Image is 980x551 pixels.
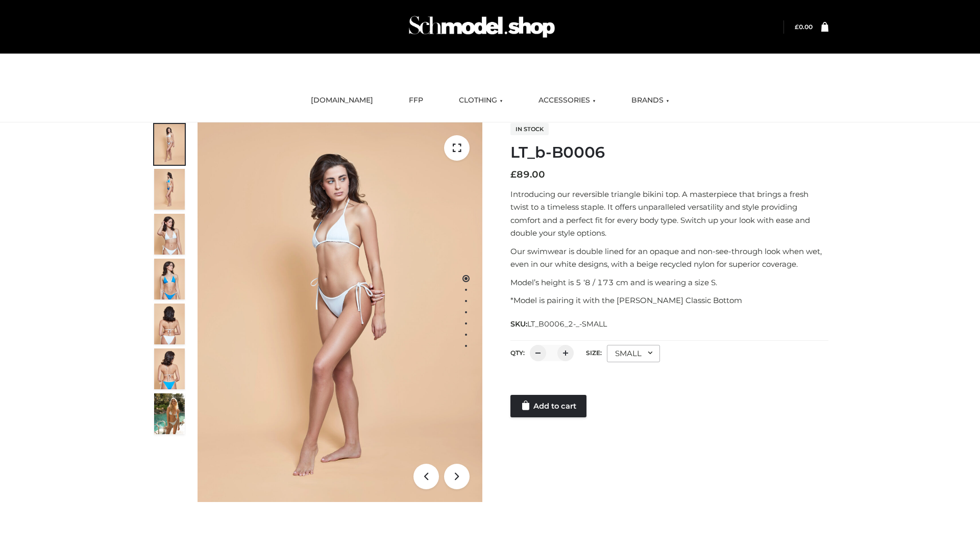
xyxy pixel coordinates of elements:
[154,393,185,434] img: Arieltop_CloudNine_AzureSky2.jpg
[795,23,813,31] a: £0.00
[586,349,602,357] label: Size:
[795,23,799,31] span: £
[154,214,185,255] img: ArielClassicBikiniTop_CloudNine_AzureSky_OW114ECO_3-scaled.jpg
[510,245,828,271] p: Our swimwear is double lined for an opaque and non-see-through look when wet, even in our white d...
[510,349,525,357] label: QTY:
[795,23,813,31] bdi: 0.00
[527,319,607,329] span: LT_B0006_2-_-SMALL
[510,143,828,162] h1: LT_b-B0006
[510,169,517,180] span: £
[510,395,586,417] a: Add to cart
[451,89,510,112] a: CLOTHING
[510,123,549,135] span: In stock
[198,122,482,502] img: ArielClassicBikiniTop_CloudNine_AzureSky_OW114ECO_1
[154,259,185,299] img: ArielClassicBikiniTop_CloudNine_AzureSky_OW114ECO_4-scaled.jpg
[607,345,660,362] div: SMALL
[154,304,185,344] img: ArielClassicBikiniTop_CloudNine_AzureSky_OW114ECO_7-scaled.jpg
[510,276,828,289] p: Model’s height is 5 ‘8 / 173 cm and is wearing a size S.
[510,294,828,307] p: *Model is pairing it with the [PERSON_NAME] Classic Bottom
[531,89,603,112] a: ACCESSORIES
[510,169,545,180] bdi: 89.00
[154,169,185,210] img: ArielClassicBikiniTop_CloudNine_AzureSky_OW114ECO_2-scaled.jpg
[401,89,431,112] a: FFP
[154,348,185,389] img: ArielClassicBikiniTop_CloudNine_AzureSky_OW114ECO_8-scaled.jpg
[405,7,558,47] img: Schmodel Admin 964
[154,124,185,165] img: ArielClassicBikiniTop_CloudNine_AzureSky_OW114ECO_1-scaled.jpg
[303,89,381,112] a: [DOMAIN_NAME]
[510,318,608,330] span: SKU:
[510,188,828,240] p: Introducing our reversible triangle bikini top. A masterpiece that brings a fresh twist to a time...
[624,89,677,112] a: BRANDS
